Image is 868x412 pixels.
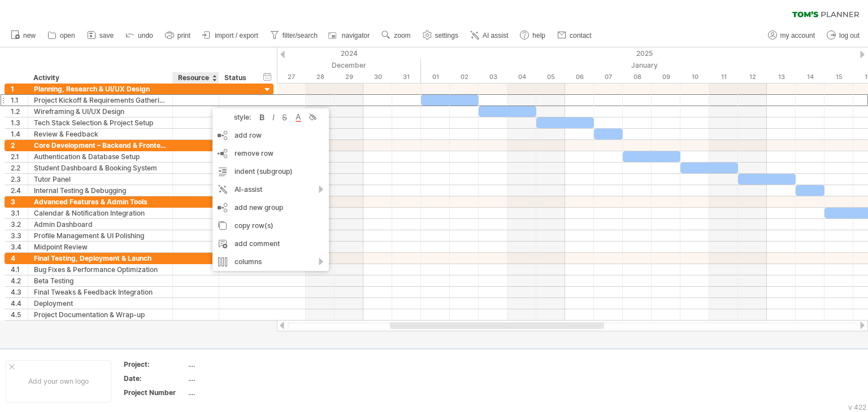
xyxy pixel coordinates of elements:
[199,28,262,43] a: import / export
[212,199,329,217] div: add new group
[392,71,421,83] div: Tuesday, 31 December 2024
[479,71,507,83] div: Friday, 3 January 2025
[11,208,28,218] div: 3.1
[507,71,536,83] div: Saturday, 4 January 2025
[34,242,167,252] div: Midpoint Review
[34,264,167,275] div: Bug Fixes & Performance Optimization
[11,230,28,241] div: 3.3
[780,32,815,40] span: my account
[11,185,28,196] div: 2.4
[11,219,28,230] div: 3.2
[379,28,414,43] a: zoom
[267,28,321,43] a: filter/search
[11,95,28,106] div: 1.1
[124,388,186,397] div: Project Number
[123,28,157,43] a: undo
[8,28,39,43] a: new
[680,71,709,83] div: Friday, 10 January 2025
[848,403,866,411] div: v 422
[839,32,860,40] span: log out
[824,28,863,43] a: log out
[11,129,28,139] div: 1.4
[11,140,28,151] div: 2
[23,32,36,40] span: new
[594,71,623,83] div: Tuesday, 7 January 2025
[178,72,212,84] div: Resource
[565,71,594,83] div: Monday, 6 January 2025
[34,287,167,297] div: Final Tweaks & Feedback Integration
[536,71,565,83] div: Sunday, 5 January 2025
[435,32,458,40] span: settings
[212,235,329,253] div: add comment
[450,71,479,83] div: Thursday, 2 January 2025
[11,174,28,185] div: 2.3
[215,32,258,40] span: import / export
[34,275,167,286] div: Beta Testing
[33,72,166,84] div: Activity
[34,129,167,139] div: Review & Feedback
[11,275,28,286] div: 4.2
[11,117,28,128] div: 1.3
[11,151,28,162] div: 2.1
[34,253,167,264] div: Final Testing, Deployment & Launch
[709,71,738,83] div: Saturday, 11 January 2025
[45,28,79,43] a: open
[188,388,283,397] div: ....
[11,264,28,275] div: 4.1
[11,309,28,320] div: 4.5
[796,71,824,83] div: Tuesday, 14 January 2025
[11,163,28,173] div: 2.2
[34,106,167,117] div: Wireframing & UI/UX Design
[34,309,167,320] div: Project Documentation & Wrap-up
[34,230,167,241] div: Profile Management & UI Polishing
[177,32,190,40] span: print
[212,126,329,144] div: add row
[124,374,186,383] div: Date:
[394,32,410,40] span: zoom
[11,106,28,117] div: 1.2
[162,28,194,43] a: print
[11,196,28,207] div: 3
[11,287,28,297] div: 4.3
[623,71,652,83] div: Wednesday, 8 January 2025
[335,71,363,83] div: Sunday, 29 December 2024
[60,32,75,40] span: open
[532,32,545,40] span: help
[6,360,111,402] div: Add your own logo
[11,253,28,264] div: 4
[34,151,167,162] div: Authentication & Database Setup
[212,163,329,181] div: indent (subgroup)
[34,95,167,106] div: Project Kickoff & Requirements Gathering
[554,28,595,43] a: contact
[34,185,167,196] div: Internal Testing & Debugging
[11,298,28,309] div: 4.4
[483,32,508,40] span: AI assist
[138,32,153,40] span: undo
[283,32,318,40] span: filter/search
[34,219,167,230] div: Admin Dashboard
[188,360,283,369] div: ....
[420,28,462,43] a: settings
[188,374,283,383] div: ....
[99,32,114,40] span: save
[212,217,329,235] div: copy row(s)
[738,71,767,83] div: Sunday, 12 January 2025
[570,32,592,40] span: contact
[212,253,329,271] div: columns
[34,208,167,218] div: Calendar & Notification Integration
[34,174,167,185] div: Tutor Panel
[765,28,818,43] a: my account
[34,196,167,207] div: Advanced Features & Admin Tools
[34,117,167,128] div: Tech Stack Selection & Project Setup
[824,71,853,83] div: Wednesday, 15 January 2025
[342,32,370,40] span: navigator
[217,113,257,121] div: style:
[652,71,680,83] div: Thursday, 9 January 2025
[363,71,392,83] div: Monday, 30 December 2024
[34,140,167,151] div: Core Development – Backend & Frontend
[421,71,450,83] div: Wednesday, 1 January 2025
[517,28,549,43] a: help
[11,84,28,94] div: 1
[327,28,373,43] a: navigator
[34,298,167,309] div: Deployment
